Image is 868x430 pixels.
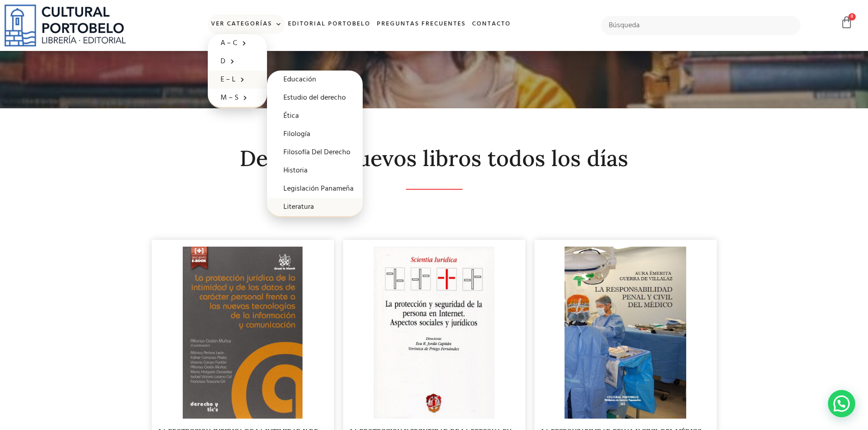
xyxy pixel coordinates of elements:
[469,15,514,34] a: Contacto
[208,52,267,71] a: D
[285,15,374,34] a: Editorial Portobelo
[267,89,363,107] a: Estudio del derecho
[208,71,267,89] a: E – L
[183,247,303,419] img: la_proteccion_juridi_consumidor-3.gif
[840,16,853,29] a: 0
[267,143,363,162] a: Filosofía Del Derecho
[208,89,267,107] a: M – S
[565,247,686,419] img: BA261-1.jpg
[848,13,856,20] span: 0
[208,34,267,52] a: A – C
[267,107,363,125] a: Ética
[267,180,363,198] a: Legislación Panameña
[267,125,363,143] a: Filología
[267,71,363,218] ul: E – L
[374,247,494,419] img: la_proteccion_y_seguridad-2-scaled-1.jpg
[208,34,267,108] ul: Ver Categorías
[267,162,363,180] a: Historia
[267,71,363,89] a: Educación
[267,198,363,216] a: Literatura
[208,15,285,34] a: Ver Categorías
[374,15,469,34] a: Preguntas frecuentes
[601,16,801,35] input: Búsqueda
[152,147,717,171] h2: Descubre nuevos libros todos los días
